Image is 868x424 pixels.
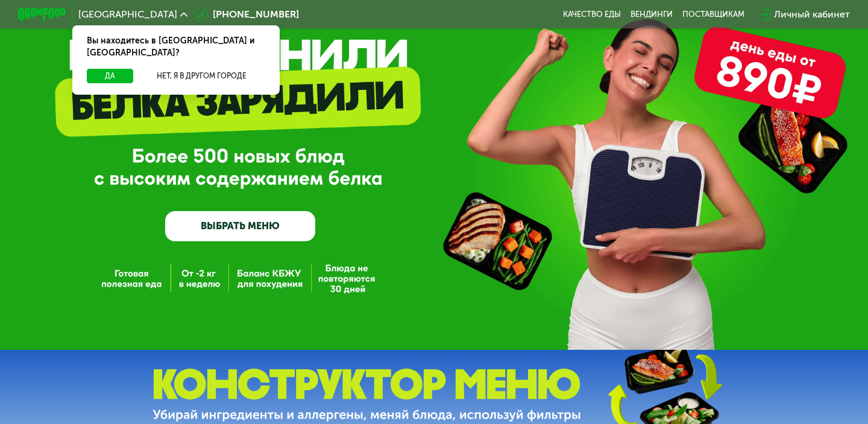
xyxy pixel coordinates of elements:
[631,10,673,19] a: Вендинги
[138,69,265,83] button: Нет, я в другом городе
[682,10,744,19] div: поставщикам
[78,10,177,19] span: [GEOGRAPHIC_DATA]
[563,10,621,19] a: Качество еды
[193,7,299,22] a: [PHONE_NUMBER]
[72,25,280,69] div: Вы находитесь в [GEOGRAPHIC_DATA] и [GEOGRAPHIC_DATA]?
[87,69,133,83] button: Да
[774,7,850,22] div: Личный кабинет
[165,211,315,241] a: ВЫБРАТЬ МЕНЮ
